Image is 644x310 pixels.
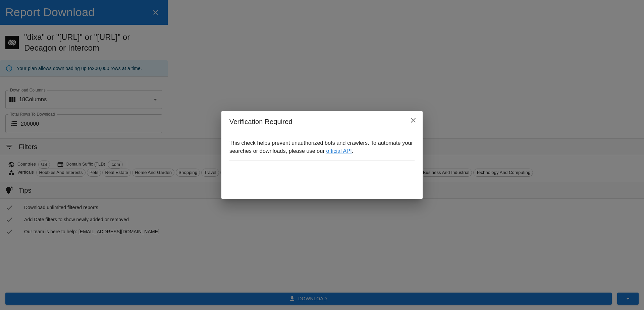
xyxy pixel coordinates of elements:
[229,166,331,192] iframe: reCAPTCHA
[229,139,415,155] p: This check helps prevent unauthorized bots and crawlers. To automate your searches or downloads, ...
[326,148,352,154] a: official API
[221,111,423,132] h2: Verification Required
[407,114,420,127] button: close
[610,262,636,288] iframe: Drift Widget Chat Controller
